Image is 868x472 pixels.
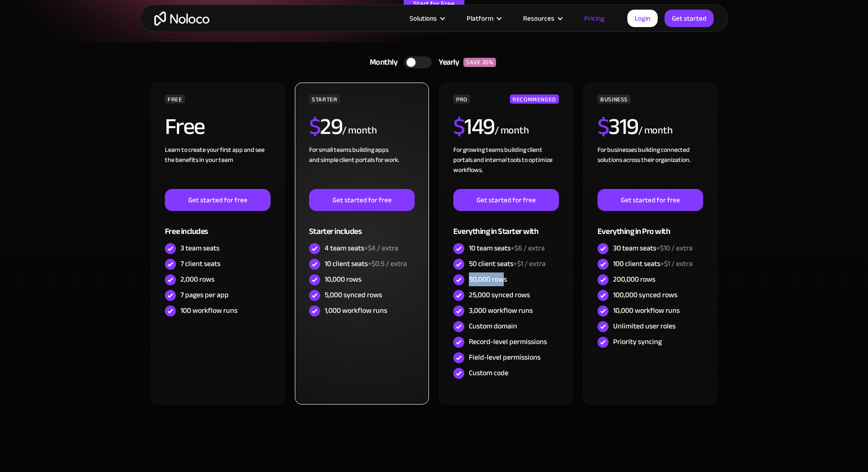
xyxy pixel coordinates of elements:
[597,211,703,241] div: Everything in Pro with
[469,321,517,331] div: Custom domain
[613,274,655,284] div: 200,000 rows
[613,259,693,269] div: 100 client seats
[432,56,463,69] div: Yearly
[453,211,559,241] div: Everything in Starter with
[342,123,377,138] div: / month
[573,12,616,24] a: Pricing
[325,243,398,253] div: 4 team seats
[309,145,415,189] div: For small teams building apps and simple client portals for work. ‍
[309,115,343,138] h2: 29
[656,241,693,255] span: +$10 / extra
[597,145,703,189] div: For businesses building connected solutions across their organization. ‍
[364,241,398,255] span: +$4 / extra
[180,243,220,253] div: 3 team seats
[469,274,507,284] div: 50,000 rows
[165,145,271,189] div: Learn to create your first app and see the benefits in your team ‍
[368,257,407,271] span: +$0.5 / extra
[469,352,541,362] div: Field-level permissions
[512,12,573,24] div: Resources
[358,56,405,69] div: Monthly
[469,290,530,300] div: 25,000 synced rows
[597,189,703,211] a: Get started for free
[467,12,493,24] div: Platform
[660,257,693,271] span: +$1 / extra
[613,290,677,300] div: 100,000 synced rows
[309,105,321,148] span: $
[180,290,229,300] div: 7 pages per app
[613,337,662,347] div: Priority syncing
[165,189,271,211] a: Get started for free
[513,257,546,271] span: +$1 / extra
[325,290,382,300] div: 5,000 synced rows
[469,368,508,378] div: Custom code
[180,305,237,316] div: 100 workflow runs
[511,241,545,255] span: +$6 / extra
[469,243,545,253] div: 10 team seats
[325,259,407,269] div: 10 client seats
[165,115,205,138] h2: Free
[165,211,271,241] div: Free includes
[453,145,559,189] div: For growing teams building client portals and internal tools to optimize workflows.
[523,12,554,24] div: Resources
[453,189,559,211] a: Get started for free
[613,305,680,316] div: 10,000 workflow runs
[165,94,185,104] div: FREE
[309,94,340,104] div: STARTER
[309,189,415,211] a: Get started for free
[453,94,470,104] div: PRO
[597,115,638,138] h2: 319
[469,305,533,316] div: 3,000 workflow runs
[325,305,387,316] div: 1,000 workflow runs
[410,12,437,24] div: Solutions
[510,94,559,104] div: RECOMMENDED
[495,123,529,138] div: / month
[180,274,214,284] div: 2,000 rows
[613,321,676,331] div: Unlimited user roles
[597,94,631,104] div: BUSINESS
[613,243,693,253] div: 30 team seats
[627,10,658,27] a: Login
[455,12,512,24] div: Platform
[180,259,220,269] div: 7 client seats
[463,58,496,67] div: SAVE 20%
[469,337,547,347] div: Record-level permissions
[665,10,714,27] a: Get started
[453,105,465,148] span: $
[453,115,495,138] h2: 149
[154,11,209,26] a: home
[398,12,455,24] div: Solutions
[597,105,609,148] span: $
[469,259,546,269] div: 50 client seats
[325,274,361,284] div: 10,000 rows
[309,211,415,241] div: Starter includes
[638,123,673,138] div: / month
